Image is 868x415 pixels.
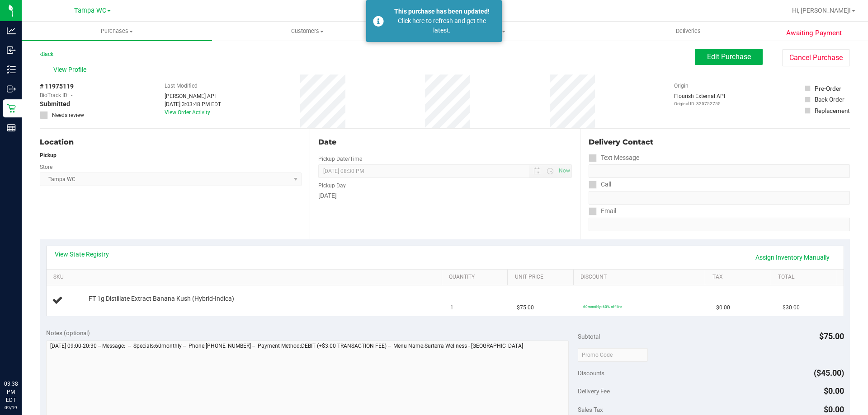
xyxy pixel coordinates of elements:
a: Total [778,274,833,281]
inline-svg: Inbound [7,46,16,55]
div: Replacement [815,106,849,115]
label: Call [589,178,611,191]
span: Customers [212,27,402,35]
p: 09/19 [4,404,18,411]
span: FT 1g Distillate Extract Banana Kush (Hybrid-Indica) [89,294,234,303]
div: Delivery Contact [589,137,850,148]
span: $75.00 [517,303,534,312]
a: SKU [53,274,438,281]
label: Text Message [589,151,639,164]
a: Discount [580,274,702,281]
div: Flourish External API [674,92,725,107]
a: View Order Activity [165,109,210,116]
div: Pre-Order [815,84,841,93]
label: Email [589,205,616,218]
label: Store [40,163,52,171]
label: Origin [674,82,689,90]
span: Hi, [PERSON_NAME]! [792,7,851,14]
p: 03:38 PM EDT [4,380,18,404]
span: ($45.00) [814,368,844,378]
inline-svg: Outbound [7,84,16,93]
span: $0.00 [716,303,730,312]
span: Edit Purchase [707,52,751,61]
input: Format: (999) 999-9999 [589,164,850,178]
span: Deliveries [664,27,713,35]
span: $75.00 [819,331,844,341]
label: Pickup Date/Time [318,155,362,163]
span: - [71,91,72,99]
span: # 11975119 [40,82,74,91]
span: $30.00 [783,303,800,312]
a: Customers [212,22,402,41]
span: Sales Tax [578,406,603,413]
inline-svg: Inventory [7,65,16,74]
strong: Pickup [40,152,57,159]
button: Cancel Purchase [782,49,850,66]
span: Delivery Fee [578,387,610,395]
inline-svg: Retail [7,104,16,113]
a: Purchases [22,22,212,41]
div: [PERSON_NAME] API [165,92,221,100]
span: BioTrack ID: [40,91,69,99]
a: Unit Price [515,274,570,281]
div: [DATE] [318,191,571,201]
div: [DATE] 3:03:48 PM EDT [165,100,221,108]
label: Last Modified [165,82,198,90]
a: Back [40,51,53,57]
input: Promo Code [578,348,648,362]
button: Edit Purchase [695,49,763,65]
div: Back Order [815,95,844,104]
a: Tax [712,274,768,281]
iframe: Resource center [9,343,36,370]
span: 60monthly: 60% off line [583,304,622,309]
a: Assign Inventory Manually [750,250,835,265]
inline-svg: Analytics [7,26,16,35]
div: Location [40,137,302,148]
inline-svg: Reports [7,123,16,132]
span: Awaiting Payment [786,28,842,38]
span: 1 [450,303,453,312]
a: Deliveries [593,22,783,41]
span: Tampa WC [74,7,106,14]
a: Quantity [449,274,504,281]
span: Submitted [40,99,70,109]
p: Original ID: 325752755 [674,100,725,107]
span: View Profile [53,65,90,75]
span: Purchases [22,27,212,35]
div: This purchase has been updated! [389,7,495,16]
div: Click here to refresh and get the latest. [389,16,495,35]
span: Notes (optional) [46,329,90,336]
span: Discounts [578,365,604,381]
span: $0.00 [824,386,844,396]
div: Date [318,137,571,148]
span: $0.00 [824,405,844,414]
input: Format: (999) 999-9999 [589,191,850,205]
span: Subtotal [578,333,600,340]
span: Needs review [52,111,84,119]
label: Pickup Day [318,182,346,190]
a: View State Registry [55,250,109,259]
